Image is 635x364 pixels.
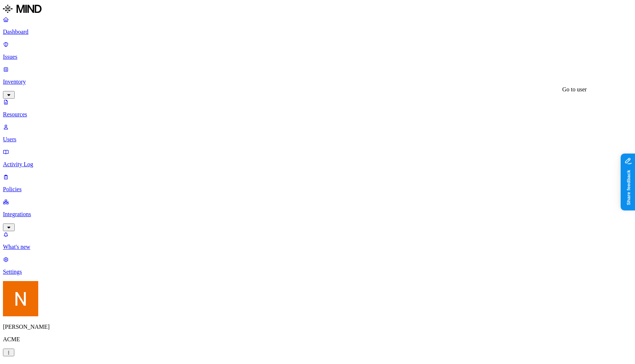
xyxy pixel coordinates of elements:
[3,211,632,218] p: Integrations
[3,161,632,168] p: Activity Log
[3,3,42,15] img: MIND
[3,186,632,193] p: Policies
[3,29,632,35] p: Dashboard
[3,136,632,143] p: Users
[3,244,632,250] p: What's new
[562,86,587,93] div: Go to user
[3,111,632,118] p: Resources
[3,79,632,85] p: Inventory
[3,54,632,60] p: Issues
[3,281,38,316] img: Nitai Mishary
[3,336,632,343] p: ACME
[3,269,632,275] p: Settings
